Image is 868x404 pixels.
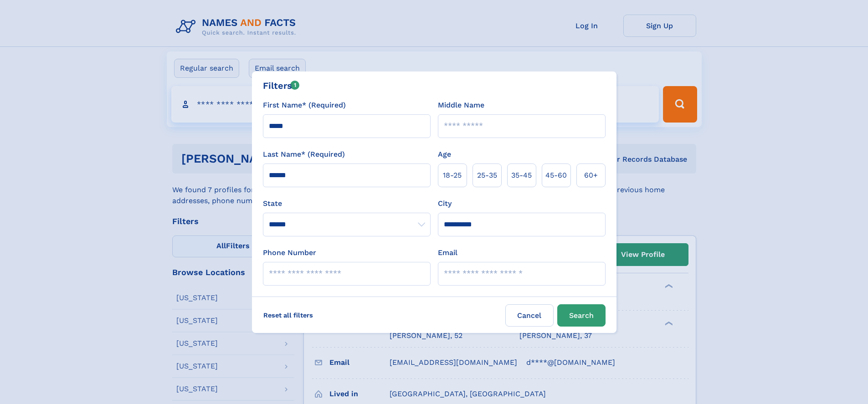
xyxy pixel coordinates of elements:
label: State [263,198,431,209]
span: 45‑60 [545,170,567,181]
label: Reset all filters [257,304,319,326]
span: 35‑45 [511,170,532,181]
label: Phone Number [263,247,316,258]
span: 60+ [584,170,598,181]
label: Middle Name [438,100,484,111]
span: 25‑35 [477,170,497,181]
label: Last Name* (Required) [263,149,345,160]
label: Age [438,149,451,160]
label: City [438,198,452,209]
span: 18‑25 [443,170,462,181]
label: Cancel [505,304,554,327]
button: Search [557,304,606,327]
label: Email [438,247,457,258]
div: Filters [263,79,300,92]
label: First Name* (Required) [263,100,346,111]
